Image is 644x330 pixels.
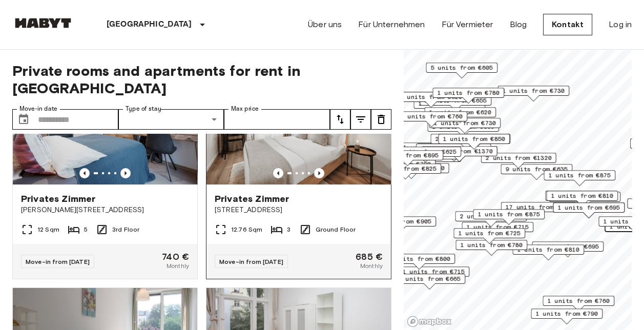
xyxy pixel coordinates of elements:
div: Map marker [396,111,467,127]
span: Ground Floor [316,225,356,234]
span: 5 [84,225,88,234]
button: tune [371,109,391,130]
span: 5 units from €605 [430,63,493,72]
span: 3 [287,225,290,234]
span: 2 units from €625 [394,147,456,156]
div: Map marker [501,202,576,218]
a: Marketing picture of unit DE-01-008-005-03HFPrevious imagePrevious imagePrivates Zimmer[PERSON_NA... [12,61,198,279]
button: Choose date [13,109,34,130]
button: Previous image [79,168,90,178]
div: Map marker [422,146,497,162]
span: 3rd Floor [112,225,139,234]
label: Type of stay [126,105,161,113]
span: Privates Zimmer [21,193,95,205]
span: Monthly [167,261,189,271]
span: 1 units from €665 [398,274,461,283]
span: 1 units from €725 [458,229,521,238]
div: Map marker [512,244,584,260]
span: 1 units from €620 [429,108,491,117]
span: 1 units from €715 [402,267,465,276]
span: 2 units from €865 [460,212,522,221]
span: 1 units from €895 [376,151,439,160]
button: Previous image [314,168,324,178]
span: 1 units from €905 [369,217,431,226]
span: 1 units from €790 [535,309,598,318]
span: 12.76 Sqm [231,225,262,234]
div: Map marker [453,228,525,244]
div: Map marker [545,191,617,207]
a: Marketing picture of unit DE-01-262-002-02Previous imagePrevious imagePrivates Zimmer[STREET_ADDR... [206,61,391,279]
span: [PERSON_NAME][STREET_ADDRESS] [21,205,189,215]
span: 1 units from €810 [551,191,613,200]
span: 685 € [356,252,383,261]
a: Kontakt [543,14,592,35]
span: 1 units from €780 [460,240,523,250]
span: Move-in from [DATE] [219,258,283,265]
span: 1 units from €715 [466,222,529,232]
a: Log in [609,18,632,31]
div: Map marker [544,170,615,186]
img: Habyt [12,18,74,28]
a: Blog [509,18,527,31]
div: Map marker [424,107,496,123]
div: Map marker [546,191,618,207]
div: Map marker [417,143,489,159]
span: 1 units from €800 [388,254,450,263]
div: Map marker [455,211,527,227]
span: 1 units from €875 [548,171,611,180]
span: 1 units from €810 [517,245,579,254]
button: tune [350,109,371,130]
div: Map marker [426,63,497,78]
span: 1 units from €875 [477,210,540,219]
span: 1 units from €1200 [379,163,445,173]
span: 14 units from €645 [421,144,487,153]
button: tune [330,109,350,130]
button: Previous image [120,168,131,178]
div: Map marker [432,88,504,104]
span: 2 units from €695 [536,242,599,251]
span: 1 units from €620 [400,92,462,101]
div: Map marker [395,92,467,108]
span: 740 € [162,252,189,261]
div: Map marker [531,308,603,324]
a: Über uns [308,18,342,31]
a: Für Vermieter [441,18,493,31]
label: Max price [231,105,259,113]
label: Move-in date [19,105,57,113]
button: Previous image [273,168,283,178]
span: 1 units from €760 [547,296,610,305]
div: Map marker [553,202,625,218]
span: Private rooms and apartments for rent in [GEOGRAPHIC_DATA] [12,62,391,97]
div: Map marker [481,153,556,169]
span: 1 units from €730 [502,86,565,95]
span: Monthly [360,261,383,271]
span: 2 units from €1320 [486,153,552,162]
div: Map marker [455,240,527,256]
span: 1 units from €1370 [427,147,493,156]
span: 9 units from €635 [505,164,568,174]
div: Map marker [532,241,604,257]
div: Map marker [430,134,502,150]
div: Map marker [369,163,441,179]
span: 1 units from €825 [374,164,437,173]
div: Map marker [371,150,443,166]
div: Map marker [501,164,572,180]
span: 1 units from €695 [557,203,620,212]
span: 12 Sqm [37,225,59,234]
span: 1 units from €760 [400,112,463,121]
div: Map marker [374,163,449,179]
a: Mapbox logo [407,316,452,327]
span: 17 units from €650 [506,202,572,212]
div: Map marker [427,121,499,137]
div: Map marker [389,147,461,162]
div: Map marker [438,134,510,150]
span: 1 units from €780 [437,88,500,97]
span: 2 units from €655 [435,134,497,143]
div: Map marker [416,143,491,159]
span: 1 units from €730 [433,118,496,128]
a: Für Unternehmen [358,18,425,31]
div: Map marker [497,86,569,101]
span: [STREET_ADDRESS] [215,205,383,215]
div: Map marker [393,274,465,290]
span: 1 units from €850 [443,134,505,143]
